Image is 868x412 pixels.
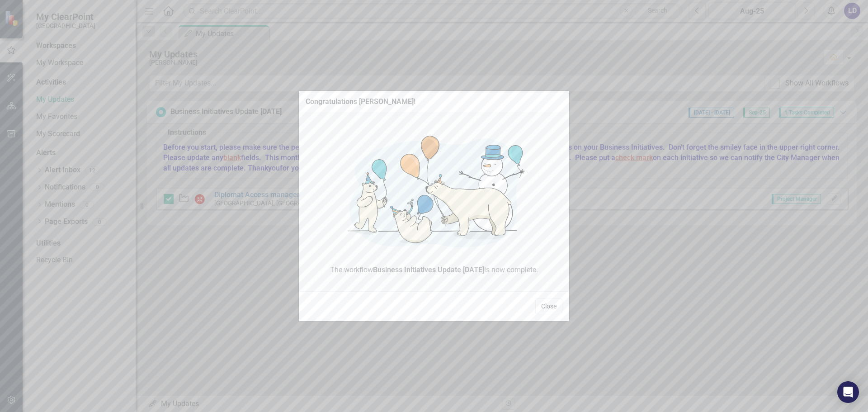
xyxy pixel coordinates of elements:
div: Congratulations [PERSON_NAME]! [306,98,415,106]
button: Close [535,298,562,314]
img: Congratulations [331,120,537,265]
span: The workflow is now complete. [306,265,562,275]
strong: Business Initiatives Update [DATE] [373,265,484,274]
div: Open Intercom Messenger [837,381,859,403]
